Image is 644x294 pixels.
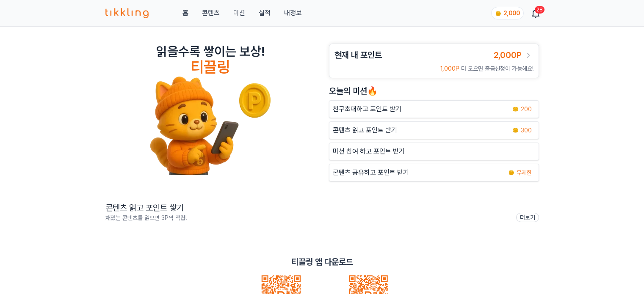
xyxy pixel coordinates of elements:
[329,143,539,160] button: 미션 참여 하고 포인트 받기
[495,10,502,17] img: coin
[521,126,532,135] span: 300
[508,169,515,176] img: coin
[105,8,149,18] img: 티끌링
[284,8,302,18] a: 내정보
[233,8,245,18] button: 미션
[329,121,539,139] a: 콘텐츠 읽고 포인트 받기 coin 300
[512,106,519,113] img: coin
[156,44,265,59] h2: 읽을수록 쌓이는 보상!
[105,202,187,214] h2: 콘텐츠 읽고 포인트 쌓기
[461,65,533,72] span: 더 모으면 출금신청이 가능해요!
[329,85,539,97] h2: 오늘의 미션🔥
[333,125,397,135] p: 콘텐츠 읽고 포인트 받기
[517,168,532,177] span: 무제한
[334,49,382,61] h3: 현재 내 포인트
[182,8,188,18] a: 홈
[333,146,405,157] p: 미션 참여 하고 포인트 받기
[532,8,539,18] a: 28
[329,164,539,181] a: 콘텐츠 공유하고 포인트 받기 coin 무제한
[535,6,544,14] div: 28
[333,104,401,114] p: 친구초대하고 포인트 받기
[491,7,522,19] a: coin 2,000
[259,8,271,18] a: 실적
[494,50,522,60] span: 2,000P
[494,49,533,61] a: 2,000P
[105,214,187,222] p: 재밌는 콘텐츠를 읽으면 3P씩 적립!
[202,8,220,18] a: 콘텐츠
[149,76,271,175] img: tikkling_character
[191,59,230,76] h4: 티끌링
[440,65,459,72] span: 1,000P
[516,213,539,222] a: 더보기
[291,256,353,268] p: 티끌링 앱 다운로드
[503,10,520,16] span: 2,000
[333,168,409,178] p: 콘텐츠 공유하고 포인트 받기
[329,100,539,118] button: 친구초대하고 포인트 받기 coin 200
[512,127,519,134] img: coin
[521,105,532,113] span: 200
